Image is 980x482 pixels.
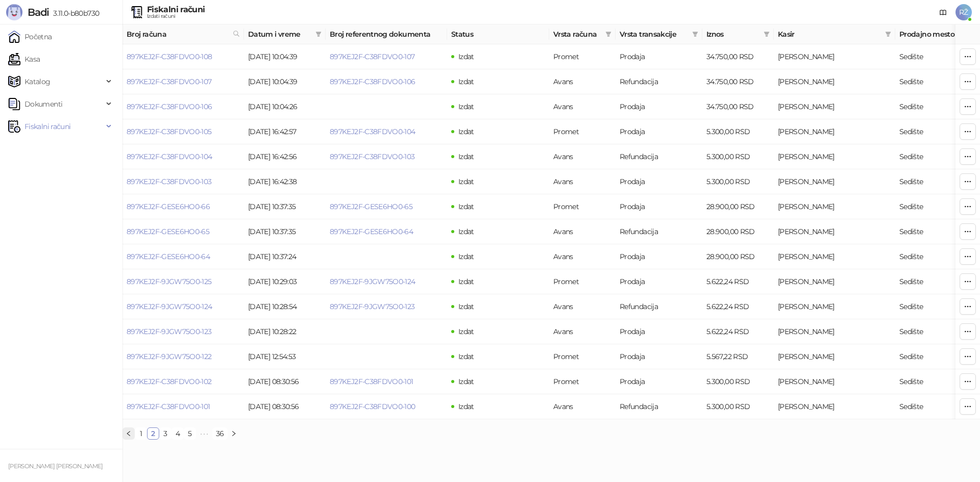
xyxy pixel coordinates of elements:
[122,69,244,94] td: 897KEJ2F-C38FDVO0-107
[244,269,326,294] td: [DATE] 10:29:03
[127,127,212,136] a: 897KEJ2F-C38FDVO0-105
[616,24,702,44] th: Vrsta transakcije
[774,24,895,44] th: Kasir
[244,194,326,219] td: [DATE] 10:37:35
[228,427,240,440] li: Sledeća strana
[24,116,70,137] span: Fiskalni računi
[549,44,616,69] td: Promet
[24,94,62,114] span: Dokumenti
[616,44,702,69] td: Prodaja
[702,319,774,344] td: 5.622,24 RSD
[330,127,415,136] a: 897KEJ2F-C38FDVO0-104
[458,127,474,136] span: Izdat
[244,119,326,144] td: [DATE] 16:42:57
[774,144,895,169] td: Radmilo Živanović
[706,29,759,40] span: Iznos
[549,194,616,219] td: Promet
[127,102,212,111] a: 897KEJ2F-C38FDVO0-106
[458,377,474,386] span: Izdat
[330,302,415,311] a: 897KEJ2F-9JGW75O0-123
[248,29,311,40] span: Datum i vreme
[702,344,774,369] td: 5.567,22 RSD
[885,31,891,37] span: filter
[616,194,702,219] td: Prodaja
[122,319,244,344] td: 897KEJ2F-9JGW75O0-123
[690,27,700,42] span: filter
[147,14,205,19] div: Izdati računi
[122,44,244,69] td: 897KEJ2F-C38FDVO0-108
[616,144,702,169] td: Refundacija
[774,344,895,369] td: Radmilo Živanović
[549,344,616,369] td: Promet
[616,394,702,419] td: Refundacija
[774,269,895,294] td: Radmilo Živanović
[135,428,146,439] a: 1
[122,369,244,394] td: 897KEJ2F-C38FDVO0-102
[127,377,212,386] a: 897KEJ2F-C38FDVO0-102
[702,69,774,94] td: 34.750,00 RSD
[605,31,611,37] span: filter
[213,428,227,439] a: 36
[458,152,474,161] span: Izdat
[549,369,616,394] td: Promet
[184,428,195,439] a: 5
[549,294,616,319] td: Avans
[458,177,474,186] span: Izdat
[127,352,212,361] a: 897KEJ2F-9JGW75O0-122
[702,44,774,69] td: 34.750,00 RSD
[122,144,244,169] td: 897KEJ2F-C38FDVO0-104
[549,24,616,44] th: Vrsta računa
[774,194,895,219] td: Radmilo Živanović
[458,252,474,261] span: Izdat
[774,294,895,319] td: Radmilo Živanović
[127,202,210,211] a: 897KEJ2F-GESE6HO0-66
[762,27,772,42] span: filter
[616,294,702,319] td: Refundacija
[702,119,774,144] td: 5.300,00 RSD
[244,44,326,69] td: [DATE] 10:04:39
[122,94,244,119] td: 897KEJ2F-C38FDVO0-106
[702,294,774,319] td: 5.622,24 RSD
[616,94,702,119] td: Prodaja
[774,94,895,119] td: Radmilo Živanović
[549,394,616,419] td: Avans
[616,269,702,294] td: Prodaja
[244,344,326,369] td: [DATE] 12:54:53
[549,319,616,344] td: Avans
[616,169,702,194] td: Prodaja
[231,430,237,437] span: right
[774,119,895,144] td: Radmilo Živanović
[159,427,171,440] li: 3
[549,269,616,294] td: Promet
[212,427,228,440] li: 36
[122,119,244,144] td: 897KEJ2F-C38FDVO0-105
[458,277,474,286] span: Izdat
[330,377,413,386] a: 897KEJ2F-C38FDVO0-101
[127,152,212,161] a: 897KEJ2F-C38FDVO0-104
[955,4,972,20] span: RŽ
[24,71,51,92] span: Katalog
[549,144,616,169] td: Avans
[122,344,244,369] td: 897KEJ2F-9JGW75O0-122
[148,428,159,439] a: 2
[196,427,212,440] span: •••
[127,327,212,336] a: 897KEJ2F-9JGW75O0-123
[127,177,212,186] a: 897KEJ2F-C38FDVO0-103
[935,4,951,20] a: Dokumentacija
[330,202,412,211] a: 897KEJ2F-GESE6HO0-65
[244,369,326,394] td: [DATE] 08:30:56
[616,244,702,269] td: Prodaja
[126,430,132,437] span: left
[330,52,415,61] a: 897KEJ2F-C38FDVO0-107
[330,277,415,286] a: 897KEJ2F-9JGW75O0-124
[228,427,240,440] button: right
[122,294,244,319] td: 897KEJ2F-9JGW75O0-124
[244,244,326,269] td: [DATE] 10:37:24
[616,119,702,144] td: Prodaja
[330,152,415,161] a: 897KEJ2F-C38FDVO0-103
[774,369,895,394] td: Radmilo Živanović
[330,227,413,236] a: 897KEJ2F-GESE6HO0-64
[702,394,774,419] td: 5.300,00 RSD
[244,219,326,244] td: [DATE] 10:37:35
[549,244,616,269] td: Avans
